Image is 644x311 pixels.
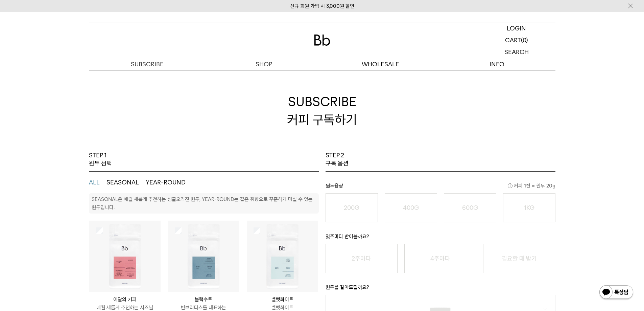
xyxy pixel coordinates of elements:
a: LOGIN [478,22,555,34]
a: 신규 회원 가입 시 3,000원 할인 [290,3,354,9]
img: 로고 [314,35,330,46]
button: YEAR-ROUND [146,178,186,186]
button: 200G [326,193,378,222]
p: LOGIN [507,22,526,34]
p: CART [505,34,521,46]
a: CART (0) [478,34,555,46]
h2: SUBSCRIBE 커피 구독하기 [89,70,555,151]
p: 원두를 갈아드릴까요? [326,283,555,295]
img: 상품이미지 [89,221,161,292]
o: 400G [403,204,419,211]
o: 200G [344,204,359,211]
img: 상품이미지 [168,221,239,292]
img: 상품이미지 [247,221,318,292]
p: 벨벳화이트 [247,295,318,304]
p: 이달의 커피 [89,295,161,304]
p: 블랙수트 [168,295,239,304]
p: 원두용량 [326,182,555,193]
a: SUBSCRIBE [89,58,206,70]
a: SHOP [206,58,322,70]
p: INFO [439,58,555,70]
img: 카카오톡 채널 1:1 채팅 버튼 [599,285,634,301]
o: 600G [462,204,478,211]
p: STEP 1 원두 선택 [89,151,112,168]
button: SEASONAL [106,178,139,186]
button: 400G [385,193,437,222]
p: (0) [521,34,528,46]
button: 2주마다 [326,244,398,273]
p: 몇주마다 받아볼까요? [326,232,555,244]
o: 1KG [524,204,534,211]
p: STEP 2 구독 옵션 [326,151,349,168]
button: ALL [89,178,100,186]
p: SEARCH [504,46,529,58]
button: 600G [444,193,496,222]
span: 커피 1잔 = 윈두 20g [508,182,555,190]
button: 필요할 때 받기 [483,244,555,273]
button: 4주마다 [404,244,476,273]
p: SEASONAL은 매월 새롭게 추천하는 싱글오리진 원두, YEAR-ROUND는 같은 취향으로 꾸준하게 마실 수 있는 원두입니다. [92,196,313,210]
button: 1KG [503,193,555,222]
p: WHOLESALE [322,58,439,70]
